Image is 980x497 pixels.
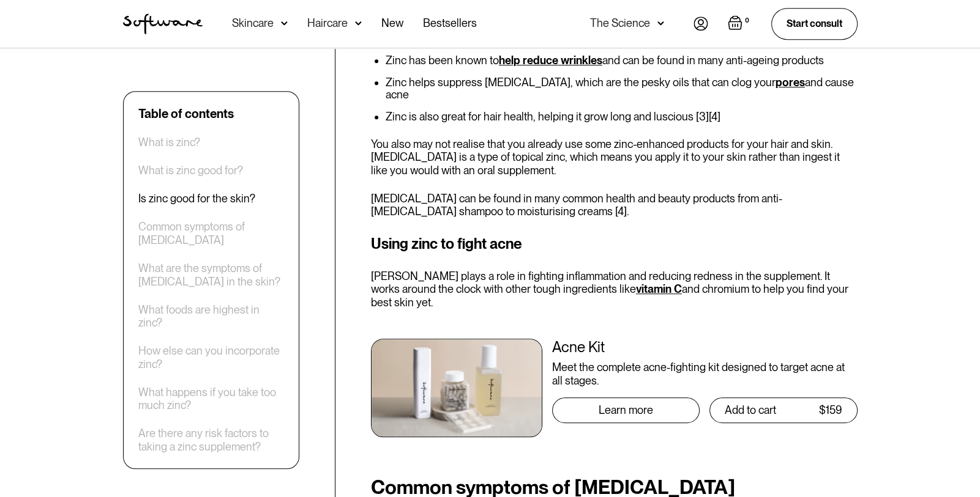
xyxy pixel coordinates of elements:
[742,15,752,26] div: 0
[138,427,284,454] a: Are there any risk factors to taking a zinc supplement?
[138,345,284,371] a: How else can you incorporate zinc?
[657,17,664,29] img: arrow down
[386,111,858,123] li: Zinc is also great for hair health, helping it grow long and luscious [3][4]
[771,8,858,39] a: Start consult
[819,404,842,416] div: $159
[123,13,203,34] img: Software Logo
[138,262,284,289] a: What are the symptoms of [MEDICAL_DATA] in the skin?
[138,164,243,178] a: What is zinc good for?
[138,221,284,247] a: Common symptoms of [MEDICAL_DATA]
[776,76,805,89] a: pores
[138,386,284,412] a: What happens if you take too much zinc?
[371,233,858,255] h3: Using zinc to fight acne
[728,15,752,32] a: Open empty cart
[499,54,602,67] a: help reduce wrinkles
[552,339,858,356] div: Acne Kit
[123,13,203,34] a: home
[552,361,858,387] div: Meet the complete acne-fighting kit designed to target acne at all stages.
[307,17,348,29] div: Haircare
[138,107,234,122] div: Table of contents
[371,270,858,309] p: [PERSON_NAME] plays a role in fighting inflammation and reducing redness in the supplement. It wo...
[138,193,255,206] a: Is zinc good for the skin?
[590,17,650,29] div: The Science
[725,404,776,416] div: Add to cart
[386,76,858,101] li: Zinc helps suppress [MEDICAL_DATA], which are the pesky oils that can clog your and cause acne
[371,192,858,218] p: [MEDICAL_DATA] can be found in many common health and beauty products from anti-[MEDICAL_DATA] sh...
[599,404,653,416] div: Learn more
[281,17,288,29] img: arrow down
[232,17,274,29] div: Skincare
[138,303,284,329] a: What foods are highest in zinc?
[355,17,362,29] img: arrow down
[371,138,858,177] p: You also may not realise that you already use some zinc-enhanced products for your hair and skin....
[386,54,858,67] li: Zinc has been known to and can be found in many anti-ageing products
[138,136,200,150] a: What is zinc?
[371,339,858,437] a: Acne KitMeet the complete acne-fighting kit designed to target acne at all stages.Learn moreAdd t...
[636,282,682,295] a: vitamin C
